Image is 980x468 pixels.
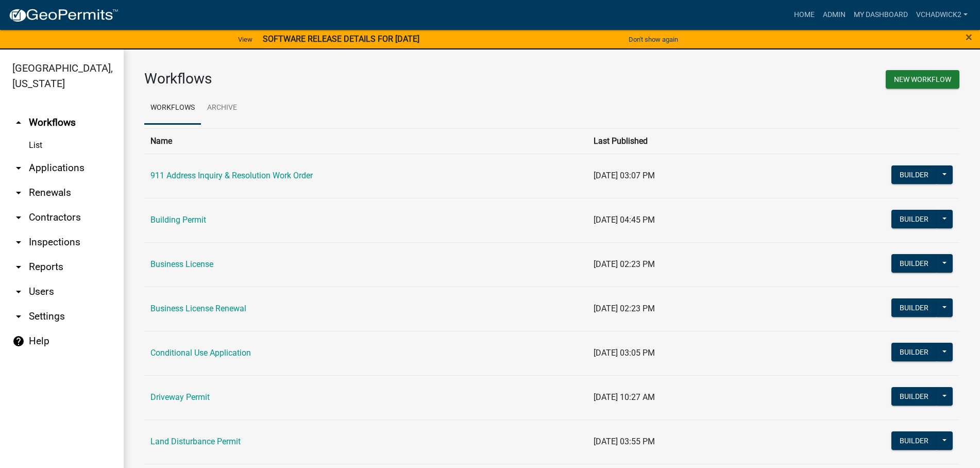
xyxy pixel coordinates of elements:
th: Name [144,128,587,154]
a: Conditional Use Application [150,348,251,358]
i: arrow_drop_down [12,286,25,298]
a: Land Disturbance Permit [150,437,241,446]
button: Don't show again [624,31,682,48]
span: × [966,30,972,44]
span: [DATE] 10:27 AM [594,392,655,402]
button: Builder [891,298,937,317]
a: Home [790,5,819,25]
span: [DATE] 03:55 PM [594,437,655,446]
i: arrow_drop_down [12,211,25,224]
a: Building Permit [150,215,206,225]
i: arrow_drop_down [12,162,25,174]
i: arrow_drop_down [12,187,25,199]
i: help [12,335,25,347]
button: Builder [891,210,937,228]
button: Builder [891,431,937,450]
a: Archive [201,92,243,125]
a: Business License Renewal [150,304,246,313]
span: [DATE] 02:23 PM [594,304,655,313]
a: Driveway Permit [150,392,210,402]
a: 911 Address Inquiry & Resolution Work Order [150,171,313,180]
strong: SOFTWARE RELEASE DETAILS FOR [DATE] [263,34,419,44]
h3: Workflows [144,70,544,88]
a: Workflows [144,92,201,125]
span: [DATE] 03:05 PM [594,348,655,358]
span: [DATE] 02:23 PM [594,259,655,269]
a: VChadwick2 [912,5,972,25]
span: [DATE] 04:45 PM [594,215,655,225]
button: Builder [891,343,937,361]
button: Close [966,31,972,43]
button: Builder [891,387,937,406]
a: View [234,31,257,48]
i: arrow_drop_down [12,261,25,273]
a: Admin [819,5,850,25]
a: My Dashboard [850,5,912,25]
a: Business License [150,259,213,269]
button: Builder [891,254,937,273]
button: New Workflow [886,70,959,89]
th: Last Published [587,128,772,154]
i: arrow_drop_down [12,310,25,323]
i: arrow_drop_down [12,236,25,248]
i: arrow_drop_up [12,116,25,129]
span: [DATE] 03:07 PM [594,171,655,180]
button: Builder [891,165,937,184]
